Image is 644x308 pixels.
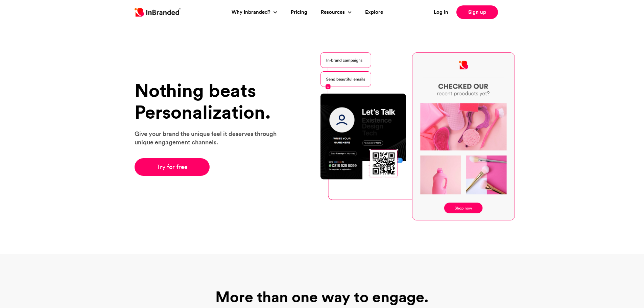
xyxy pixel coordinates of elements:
img: Inbranded [135,8,181,17]
a: Sign up [456,5,498,19]
a: Try for free [135,158,210,176]
h1: Nothing beats Personalization. [135,80,285,123]
a: Log in [434,8,448,16]
h1: More than one way to engage. [204,288,440,306]
a: Explore [365,8,383,16]
a: Why Inbranded? [232,8,272,16]
a: Resources [321,8,347,16]
p: Give your brand the unique feel it deserves through unique engagement channels. [135,129,285,146]
a: Pricing [291,8,307,16]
